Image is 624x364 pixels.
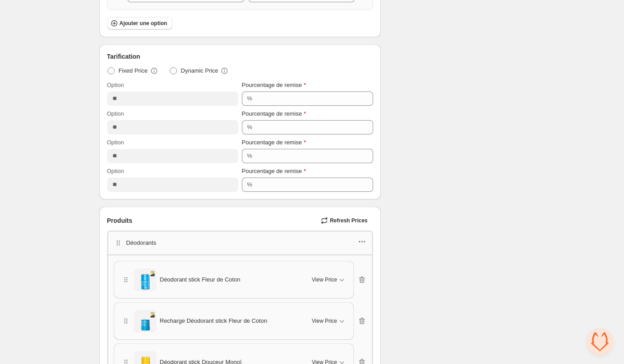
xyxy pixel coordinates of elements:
label: Pourcentage de remise [242,167,306,176]
label: Pourcentage de remise [242,81,306,90]
span: Déodorant stick Fleur de Coton [160,275,241,284]
label: Option [107,109,124,118]
span: Recharge Déodorant stick Fleur de Coton [160,316,267,325]
button: Ajouter une option [107,17,173,30]
span: View Price [312,276,337,283]
label: Pourcentage de remise [242,138,306,147]
label: Pourcentage de remise [242,109,306,118]
div: % [247,123,253,132]
div: Ouvrir le chat [586,328,613,355]
label: Option [107,167,124,176]
p: Déodorants [126,238,156,247]
span: View Price [312,317,337,325]
button: View Price [306,314,351,328]
button: View Price [306,273,351,287]
div: % [247,152,253,160]
img: Recharge Déodorant stick Fleur de Coton [134,307,156,335]
span: Produits [107,216,133,225]
span: Dynamic Price [181,66,219,75]
button: Refresh Prices [317,214,373,227]
label: Option [107,138,124,147]
span: Tarification [107,52,140,61]
div: % [247,180,253,189]
div: % [247,94,253,103]
span: Ajouter une option [120,20,168,27]
img: Déodorant stick Fleur de Coton [134,266,156,294]
span: Fixed Price [119,66,148,75]
label: Option [107,81,124,90]
span: Refresh Prices [330,217,367,224]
